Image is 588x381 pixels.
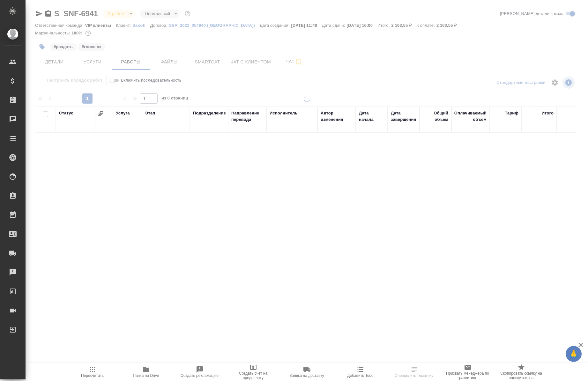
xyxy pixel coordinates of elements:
[280,363,334,381] button: Заявка на доставку
[495,363,548,381] button: Скопировать ссылку на оценку заказа
[181,373,219,378] span: Создать рекламацию
[119,363,173,381] button: Папка на Drive
[445,371,491,380] span: Призвать менеджера по развитию
[321,110,353,123] div: Автор изменения
[145,110,155,116] div: Этап
[193,110,226,116] div: Подразделение
[173,363,227,381] button: Создать рекламацию
[97,110,104,117] button: Сгруппировать
[498,371,544,380] span: Скопировать ссылку на оценку заказа
[270,110,298,116] div: Исполнитель
[66,363,119,381] button: Пересчитать
[81,373,104,378] span: Пересчитать
[391,110,416,123] div: Дата завершения
[542,110,554,116] div: Итого
[566,346,582,362] button: 🙏
[359,110,384,123] div: Дата начала
[347,373,373,378] span: Добавить Todo
[454,110,487,123] div: Оплачиваемый объем
[116,110,130,116] div: Услуга
[568,347,579,361] span: 🙏
[230,371,276,380] span: Создать счет на предоплату
[231,110,263,123] div: Направление перевода
[133,373,159,378] span: Папка на Drive
[334,363,387,381] button: Добавить Todo
[227,363,280,381] button: Создать счет на предоплату
[387,363,441,381] button: Определить тематику
[395,373,433,378] span: Определить тематику
[59,110,73,116] div: Статус
[289,373,324,378] span: Заявка на доставку
[505,110,518,116] div: Тариф
[423,110,448,123] div: Общий объем
[441,363,495,381] button: Призвать менеджера по развитию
